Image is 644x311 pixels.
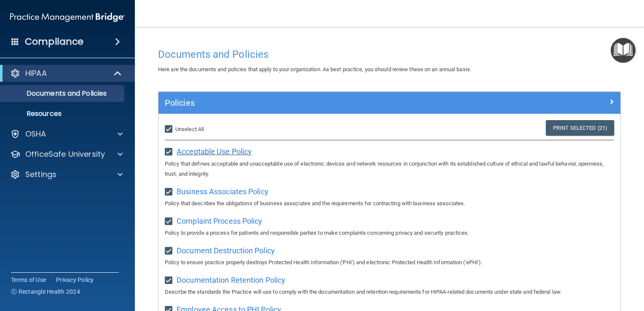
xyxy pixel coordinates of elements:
a: HIPAA [10,68,122,78]
a: Settings [10,169,123,180]
p: Policy that defines acceptable and unacceptable use of electronic devices and network resources i... [165,159,614,179]
button: Open Resource Center [611,38,636,63]
span: Acceptable Use Policy [177,147,252,156]
p: Describe the standards the Practice will use to comply with the documentation and retention requi... [165,287,614,297]
span: Business Associates Policy [177,187,268,196]
p: OfficeSafe University [25,149,105,159]
a: Print Selected (21) [546,120,614,136]
span: Ⓒ Rectangle Health 2024 [11,287,80,296]
p: Policy to ensure practice properly destroys Protected Health Information ('PHI') and electronic P... [165,257,614,268]
p: Policy that describes the obligations of business associates and the requirements for contracting... [165,198,614,209]
h4: Documents and Policies [158,49,621,60]
p: HIPAA [25,68,47,78]
a: Privacy Policy [56,276,94,284]
h4: Compliance [25,36,83,48]
h5: Policies [165,98,499,107]
a: Terms of Use [11,276,46,284]
p: Resources [5,110,121,118]
a: OSHA [10,129,123,139]
span: Document Destruction Policy [177,246,275,255]
span: Complaint Process Policy [177,217,262,225]
input: Unselect All [165,126,174,133]
a: OfficeSafe University [10,149,123,159]
span: Here are the documents and policies that apply to your organization. As best practice, you should... [158,66,471,72]
img: PMB logo [10,9,125,26]
p: OSHA [25,129,46,139]
span: Unselect All [175,126,204,132]
a: Policies [165,96,614,110]
p: Documents and Policies [5,89,121,98]
span: Documentation Retention Policy [177,276,285,284]
p: Policy to provide a process for patients and responsible parties to make complaints concerning pr... [165,228,614,238]
p: Settings [25,169,56,180]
